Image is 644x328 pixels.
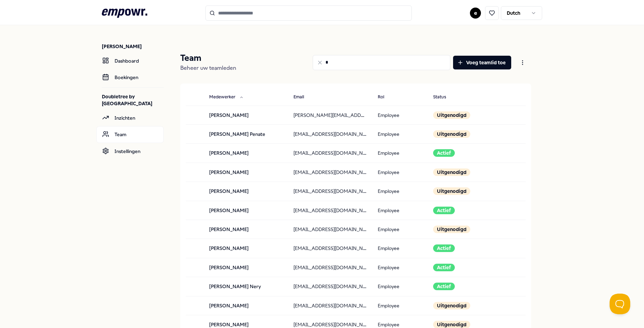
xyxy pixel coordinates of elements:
td: [EMAIL_ADDRESS][DOMAIN_NAME] [288,201,372,220]
td: Employee [372,220,428,239]
div: Actief [433,207,455,214]
div: Uitgenodigd [433,111,470,119]
td: Employee [372,201,428,220]
td: [EMAIL_ADDRESS][DOMAIN_NAME] [288,163,372,182]
td: [PERSON_NAME] [204,144,288,163]
button: Medewerker [204,90,249,104]
td: Employee [372,258,428,277]
td: Employee [372,144,428,163]
td: [EMAIL_ADDRESS][DOMAIN_NAME] [288,220,372,239]
td: Employee [372,106,428,124]
a: Instellingen [96,143,164,160]
td: [PERSON_NAME] [204,239,288,258]
div: Actief [433,264,455,271]
a: Team [96,126,164,143]
div: Actief [433,283,455,290]
div: Actief [433,149,455,157]
td: [EMAIL_ADDRESS][DOMAIN_NAME] [288,277,372,296]
button: Email [288,90,318,104]
td: [EMAIL_ADDRESS][DOMAIN_NAME] [288,182,372,201]
td: [EMAIL_ADDRESS][DOMAIN_NAME] [288,239,372,258]
td: [PERSON_NAME] [204,258,288,277]
input: Search for products, categories or subcategories [205,6,412,21]
td: [EMAIL_ADDRESS][DOMAIN_NAME] [288,124,372,143]
button: Status [428,90,460,104]
td: [PERSON_NAME][EMAIL_ADDRESS][DOMAIN_NAME] [288,106,372,124]
td: [PERSON_NAME] [204,106,288,124]
a: Inzichten [96,110,164,126]
button: Open menu [514,56,531,69]
td: [PERSON_NAME] [204,182,288,201]
td: [PERSON_NAME] [204,163,288,182]
td: Employee [372,239,428,258]
div: Uitgenodigd [433,226,470,233]
td: Employee [372,163,428,182]
td: [PERSON_NAME] Nery [204,277,288,296]
a: Dashboard [96,53,164,69]
iframe: Help Scout Beacon - Open [610,294,630,314]
td: [PERSON_NAME] [204,201,288,220]
button: Rol [372,90,398,104]
td: Employee [372,182,428,201]
div: Uitgenodigd [433,130,470,138]
button: e [470,8,481,19]
p: Doubletree by [GEOGRAPHIC_DATA] [102,93,164,107]
td: Employee [372,124,428,143]
div: Uitgenodigd [433,187,470,195]
td: [PERSON_NAME] [204,220,288,239]
button: Voeg teamlid toe [453,56,511,69]
p: Team [180,53,236,64]
td: [PERSON_NAME] Penate [204,124,288,143]
div: Actief [433,244,455,252]
td: Employee [372,277,428,296]
p: [PERSON_NAME] [102,43,164,50]
a: Boekingen [96,69,164,86]
span: Beheer uw teamleden [180,65,236,71]
td: [EMAIL_ADDRESS][DOMAIN_NAME] [288,144,372,163]
td: [EMAIL_ADDRESS][DOMAIN_NAME] [288,258,372,277]
div: Uitgenodigd [433,168,470,176]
